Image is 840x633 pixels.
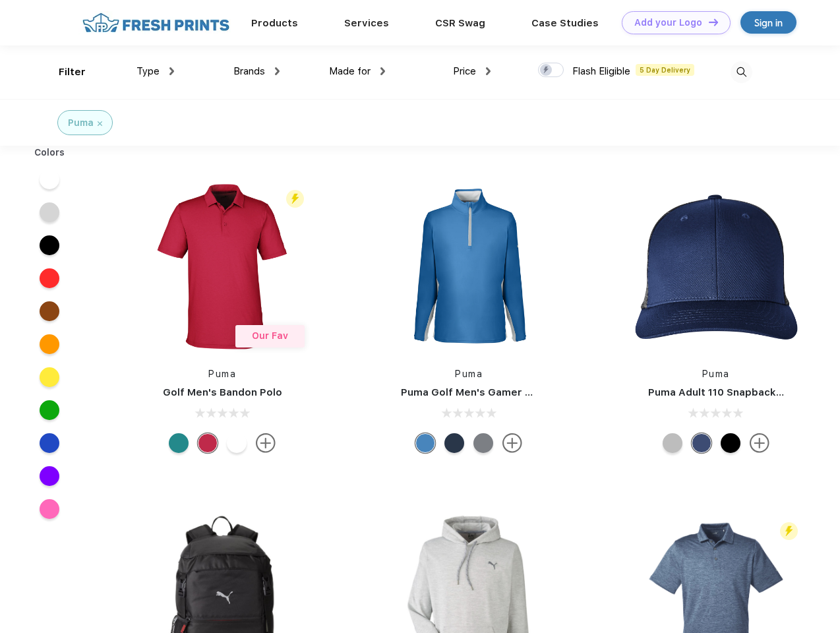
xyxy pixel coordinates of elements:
img: func=resize&h=266 [381,179,556,354]
div: Ski Patrol [198,433,218,453]
img: more.svg [502,433,522,453]
div: Quiet Shade [473,433,493,453]
img: flash_active_toggle.svg [780,522,798,540]
div: Puma [68,116,94,130]
img: dropdown.png [380,67,385,75]
span: Flash Eligible [572,65,630,77]
div: Green Lagoon [169,433,189,453]
span: Brands [233,65,265,77]
img: filter_cancel.svg [98,121,102,126]
span: Our Fav [252,330,288,341]
a: Products [251,17,298,29]
div: Bright Cobalt [415,433,435,453]
span: Type [136,65,160,77]
img: fo%20logo%202.webp [78,11,233,34]
img: desktop_search.svg [731,61,752,83]
div: Peacoat Qut Shd [692,433,711,453]
img: func=resize&h=266 [628,179,804,354]
a: CSR Swag [435,17,485,29]
div: Quarry with Brt Whit [663,433,682,453]
img: dropdown.png [275,67,280,75]
a: Services [344,17,389,29]
img: dropdown.png [486,67,491,75]
div: Add your Logo [634,17,702,28]
img: DT [709,18,718,26]
div: Pma Blk Pma Blk [721,433,740,453]
span: Price [453,65,476,77]
a: Puma [702,369,730,379]
a: Sign in [740,11,796,34]
a: Puma [455,369,483,379]
img: more.svg [750,433,769,453]
div: Colors [24,146,75,160]
div: Bright White [227,433,247,453]
div: Filter [59,65,86,80]
img: flash_active_toggle.svg [286,190,304,208]
span: Made for [329,65,371,77]
a: Golf Men's Bandon Polo [163,386,282,398]
div: Navy Blazer [444,433,464,453]
img: more.svg [256,433,276,453]
img: dropdown.png [169,67,174,75]
a: Puma [208,369,236,379]
span: 5 Day Delivery [636,64,694,76]
a: Puma Golf Men's Gamer Golf Quarter-Zip [401,386,609,398]
div: Sign in [754,15,783,30]
img: func=resize&h=266 [135,179,310,354]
